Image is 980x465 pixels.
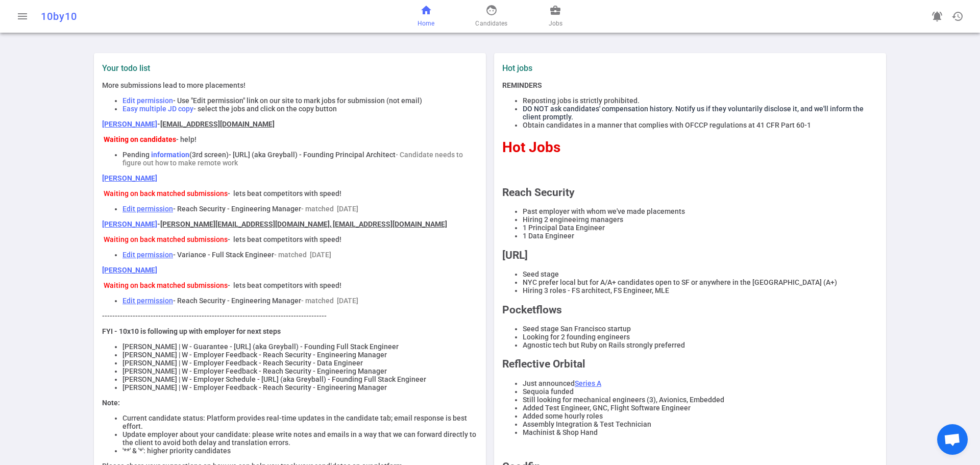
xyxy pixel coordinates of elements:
li: Still looking for mechanical engineers (3), Avionics, Embedded [523,396,878,404]
li: [PERSON_NAME] | W - Guarantee - [URL] (aka Greyball) - Founding Full Stack Engineer [122,342,478,351]
a: Open chat [937,424,968,455]
span: business_center [549,4,561,16]
u: [EMAIL_ADDRESS][DOMAIN_NAME] [160,120,275,128]
span: - matched [DATE] [301,297,358,305]
li: Sequoia funded [523,387,878,396]
span: Waiting on back matched submissions [104,281,228,289]
h2: [URL] [502,249,878,261]
li: Seed stage [523,270,878,278]
li: '**' & '*': higher priority candidates [122,447,478,455]
span: menu [16,10,29,22]
a: [PERSON_NAME] [102,266,157,274]
li: Update employer about your candidate: please write notes and emails in a way that we can forward ... [122,430,478,447]
strong: FYI - 10x10 is following up with employer for next steps [102,327,281,335]
li: 1 Data Engineer [523,232,878,240]
strong: - [157,120,275,128]
span: Waiting on back matched submissions [104,235,228,243]
li: Hiring 2 engineeirng managers [523,215,878,224]
strong: REMINDERS [502,81,542,89]
li: [PERSON_NAME] | W - Employer Schedule - [URL] (aka Greyball) - Founding Full Stack Engineer [122,375,478,383]
span: - matched [DATE] [274,251,331,259]
li: Obtain candidates in a manner that complies with OFCCP regulations at 41 CFR Part 60-1 [523,121,878,129]
strong: Waiting on candidates [104,135,176,143]
h2: Pocketflows [502,304,878,316]
a: [PERSON_NAME] [102,174,157,182]
li: 1 Principal Data Engineer [523,224,878,232]
span: Home [418,18,434,29]
button: Open history [947,6,968,27]
h2: Reach Security [502,186,878,199]
li: Reposting jobs is strictly prohibited. [523,96,878,105]
li: [PERSON_NAME] | W - Employer Feedback - Reach Security - Engineering Manager [122,383,478,391]
li: Machinist & Shop Hand [523,428,878,436]
span: - help! [176,135,197,143]
a: Go to see announcements [927,6,947,27]
span: Jobs [549,18,562,29]
li: Seed stage San Francisco startup [523,325,878,333]
a: Series A [575,379,601,387]
li: [PERSON_NAME] | W - Employer Feedback - Reach Security - Engineering Manager [122,367,478,375]
span: - [URL] (aka Greyball) - Founding Principal Architect [229,151,396,159]
span: - Variance - Full Stack Engineer [173,251,274,259]
li: [PERSON_NAME] | W - Employer Feedback - Reach Security - Data Engineer [122,359,478,367]
a: Home [418,4,434,29]
u: [PERSON_NAME][EMAIL_ADDRESS][DOMAIN_NAME], [EMAIL_ADDRESS][DOMAIN_NAME] [160,220,447,228]
button: Open menu [12,6,33,27]
a: Edit permission [122,251,173,259]
a: [PERSON_NAME] [102,220,157,228]
a: Edit permission [122,297,173,305]
li: Just announced [523,379,878,387]
a: Candidates [475,4,507,29]
li: [PERSON_NAME] | W - Employer Feedback - Reach Security - Engineering Manager [122,351,478,359]
span: notifications_active [931,10,943,22]
li: Added some hourly roles [523,412,878,420]
strong: - [157,220,447,228]
span: face [485,4,498,16]
a: Jobs [549,4,562,29]
span: (3rd screen) [189,151,229,159]
a: [PERSON_NAME] [102,120,157,128]
li: Hiring 3 roles - FS architect, FS Engineer, MLE [523,286,878,295]
li: Added Test Engineer, GNC, Flight Software Engineer [523,404,878,412]
label: Your todo list [102,63,478,73]
span: Candidates [475,18,507,29]
span: - matched [DATE] [301,205,358,213]
h2: Reflective Orbital [502,358,878,370]
span: Waiting on back matched submissions [104,189,228,198]
p: ---------------------------------------------------------------------------------------- [102,312,478,320]
span: - lets beat competitors with speed! [228,281,341,289]
span: DO NOT ask candidates' compensation history. Notify us if they voluntarily disclose it, and we'll... [523,105,864,121]
span: - Candidate needs to figure out how to make remote work [122,151,463,167]
span: Edit permission [122,96,173,105]
span: Easy multiple JD copy [122,105,193,113]
span: More submissions lead to more placements! [102,81,246,89]
div: 10by10 [41,10,323,22]
span: - select the jobs and click on the copy button [193,105,337,113]
span: - Use "Edit permission" link on our site to mark jobs for submission (not email) [173,96,422,105]
span: - Reach Security - Engineering Manager [173,205,301,213]
li: Past employer with whom we've made placements [523,207,878,215]
li: Assembly Integration & Test Technician [523,420,878,428]
span: Pending [122,151,150,159]
span: Hot Jobs [502,139,560,156]
a: Edit permission [122,205,173,213]
span: - lets beat competitors with speed! [228,189,341,198]
span: - Reach Security - Engineering Manager [173,297,301,305]
li: NYC prefer local but for A/A+ candidates open to SF or anywhere in the [GEOGRAPHIC_DATA] (A+) [523,278,878,286]
strong: information [151,151,189,159]
label: Hot jobs [502,63,686,73]
li: Current candidate status: Platform provides real-time updates in the candidate tab; email respons... [122,414,478,430]
li: Looking for 2 founding engineers [523,333,878,341]
span: history [951,10,964,22]
li: Agnostic tech but Ruby on Rails strongly preferred [523,341,878,349]
span: home [420,4,432,16]
strong: Note: [102,399,120,407]
span: - lets beat competitors with speed! [228,235,341,243]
